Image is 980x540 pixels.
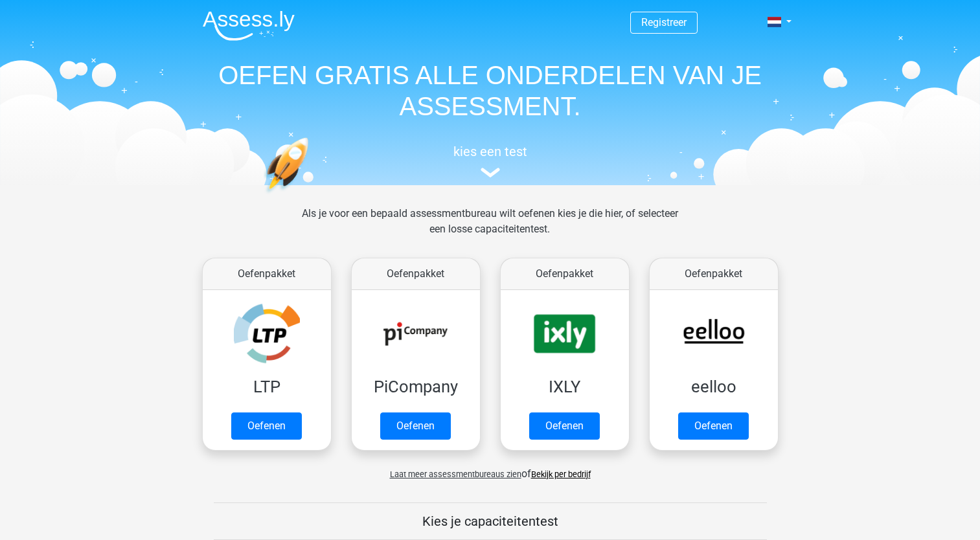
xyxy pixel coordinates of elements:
[380,412,451,440] a: Oefenen
[231,412,302,440] a: Oefenen
[214,513,767,529] h5: Kies je capaciteitentest
[203,10,295,41] img: Assessly
[291,206,689,253] div: Als je voor een bepaald assessmentbureau wilt oefenen kies je die hier, of selecteer een losse ca...
[264,137,359,254] img: oefenen
[192,60,788,122] h1: OEFEN GRATIS ALLE ONDERDELEN VAN JE ASSESSMENT.
[678,412,749,440] a: Oefenen
[390,469,521,479] span: Laat meer assessmentbureaus zien
[531,469,591,479] a: Bekijk per bedrijf
[529,412,600,440] a: Oefenen
[192,456,788,482] div: of
[641,16,687,28] a: Registreer
[481,168,500,177] img: assessment
[192,144,788,178] a: kies een test
[192,144,788,159] h5: kies een test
